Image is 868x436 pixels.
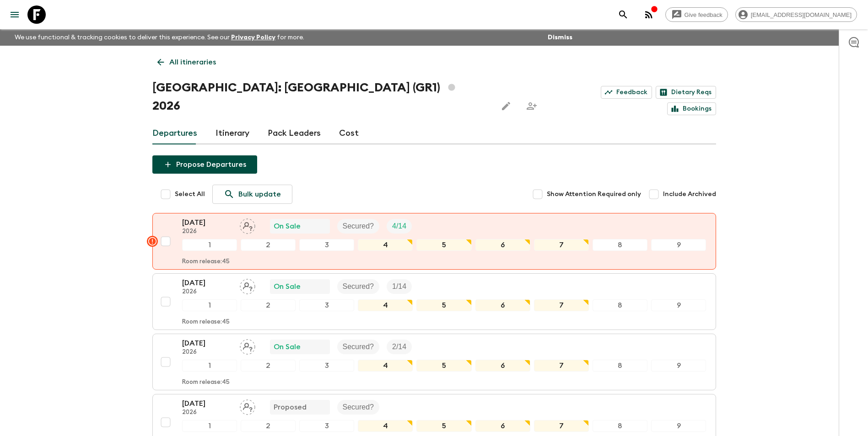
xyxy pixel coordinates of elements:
[169,57,216,68] p: All itineraries
[268,122,321,144] a: Pack Leaders
[152,53,221,71] a: All itineraries
[358,420,413,432] div: 4
[175,190,205,199] span: Select All
[392,221,406,232] p: 4 / 14
[392,341,406,352] p: 2 / 14
[182,338,232,349] p: [DATE]
[182,379,230,386] p: Room release: 45
[387,219,412,234] div: Trip Fill
[416,420,471,432] div: 5
[475,299,530,311] div: 6
[216,122,249,144] a: Itinerary
[593,360,647,372] div: 8
[593,420,647,432] div: 8
[241,360,296,372] div: 2
[651,299,706,311] div: 9
[614,5,632,24] button: search adventures
[339,122,359,144] a: Cost
[343,221,374,232] p: Secured?
[152,122,197,144] a: Departures
[152,273,716,330] button: [DATE]2026Assign pack leaderOn SaleSecured?Trip Fill123456789Room release:45
[337,219,380,234] div: Secured?
[416,360,471,372] div: 5
[523,97,541,115] span: Share this itinerary
[274,402,307,413] p: Proposed
[212,185,292,204] a: Bulk update
[299,239,354,251] div: 3
[231,34,275,41] a: Privacy Policy
[240,342,255,349] span: Assign pack leader
[299,420,354,432] div: 3
[182,288,232,296] p: 2026
[240,282,255,289] span: Assign pack leader
[337,340,380,354] div: Secured?
[534,239,589,251] div: 7
[238,189,281,200] p: Bulk update
[534,360,589,372] div: 7
[182,409,232,416] p: 2026
[534,299,589,311] div: 7
[534,420,589,432] div: 7
[299,360,354,372] div: 3
[152,79,490,115] h1: [GEOGRAPHIC_DATA]: [GEOGRAPHIC_DATA] (GR1) 2026
[182,349,232,356] p: 2026
[416,239,471,251] div: 5
[182,398,232,409] p: [DATE]
[667,102,716,115] a: Bookings
[392,281,406,292] p: 1 / 14
[358,239,413,251] div: 4
[358,360,413,372] div: 4
[387,340,412,354] div: Trip Fill
[663,190,716,199] span: Include Archived
[241,420,296,432] div: 2
[343,281,374,292] p: Secured?
[358,299,413,311] div: 4
[241,299,296,311] div: 2
[665,7,728,22] a: Give feedback
[735,7,857,22] div: [EMAIL_ADDRESS][DOMAIN_NAME]
[274,281,301,292] p: On Sale
[545,31,575,44] button: Dismiss
[497,97,515,115] button: Edit this itinerary
[274,341,301,352] p: On Sale
[182,217,232,228] p: [DATE]
[343,402,374,413] p: Secured?
[241,239,296,251] div: 2
[651,420,706,432] div: 9
[182,228,232,235] p: 2026
[746,11,857,18] span: [EMAIL_ADDRESS][DOMAIN_NAME]
[182,239,237,251] div: 1
[337,400,380,415] div: Secured?
[299,299,354,311] div: 3
[475,239,530,251] div: 6
[274,221,301,232] p: On Sale
[593,299,647,311] div: 8
[182,258,230,266] p: Room release: 45
[182,299,237,311] div: 1
[475,360,530,372] div: 6
[240,402,255,409] span: Assign pack leader
[475,420,530,432] div: 6
[5,5,24,24] button: menu
[337,279,380,294] div: Secured?
[343,341,374,352] p: Secured?
[547,190,641,199] span: Show Attention Required only
[152,213,716,270] button: [DATE]2026Assign pack leaderOn SaleSecured?Trip Fill123456789Room release:45
[240,221,255,229] span: Assign pack leader
[651,239,706,251] div: 9
[656,86,716,99] a: Dietary Reqs
[152,155,257,174] button: Propose Departures
[182,319,230,326] p: Room release: 45
[182,277,232,288] p: [DATE]
[11,29,308,46] p: We use functional & tracking cookies to deliver this experience. See our for more.
[601,86,652,99] a: Feedback
[182,420,237,432] div: 1
[651,360,706,372] div: 9
[416,299,471,311] div: 5
[152,334,716,390] button: [DATE]2026Assign pack leaderOn SaleSecured?Trip Fill123456789Room release:45
[593,239,647,251] div: 8
[679,11,728,18] span: Give feedback
[182,360,237,372] div: 1
[387,279,412,294] div: Trip Fill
